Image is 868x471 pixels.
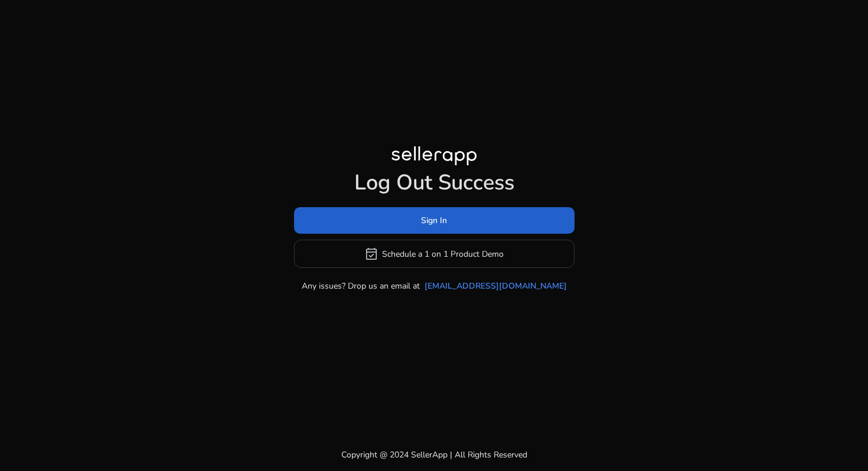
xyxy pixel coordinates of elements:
a: [EMAIL_ADDRESS][DOMAIN_NAME] [425,280,567,292]
span: event_available [364,247,378,261]
p: Any issues? Drop us an email at [302,280,420,292]
span: Sign In [421,214,447,227]
button: event_availableSchedule a 1 on 1 Product Demo [294,240,575,268]
h1: Log Out Success [294,170,575,195]
button: Sign In [294,207,575,234]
